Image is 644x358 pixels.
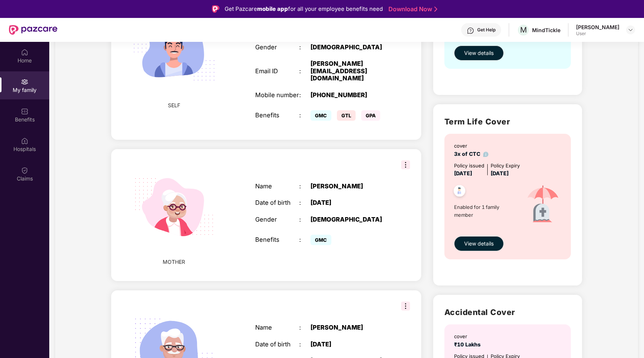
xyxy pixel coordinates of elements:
[21,137,28,145] img: svg+xml;base64,PHN2ZyBpZD0iSG9zcGl0YWxzIiB4bWxucz0iaHR0cDovL3d3dy53My5vcmcvMjAwMC9zdmciIHdpZHRoPS...
[454,333,484,340] div: cover
[518,178,569,232] img: icon
[212,5,219,13] img: Logo
[454,170,472,176] span: [DATE]
[299,236,310,244] div: :
[21,167,28,174] img: svg+xml;base64,PHN2ZyBpZD0iQ2xhaW0iIHhtbG5zPSJodHRwOi8vd3d3LnczLm9yZy8yMDAwL3N2ZyIgd2lkdGg9IjIwIi...
[255,341,299,348] div: Date of birth
[464,49,494,57] span: View details
[454,46,504,61] button: View details
[310,60,388,82] div: [PERSON_NAME][EMAIL_ADDRESS][DOMAIN_NAME]
[299,112,310,119] div: :
[124,157,225,258] img: svg+xml;base64,PHN2ZyB4bWxucz0iaHR0cDovL3d3dy53My5vcmcvMjAwMC9zdmciIHdpZHRoPSIyMjQiIGhlaWdodD0iMT...
[21,49,28,56] img: svg+xml;base64,PHN2ZyBpZD0iSG9tZSIgeG1sbnM9Imh0dHA6Ly93d3cudzMub3JnLzIwMDAvc3ZnIiB3aWR0aD0iMjAiIG...
[444,306,571,318] h2: Accidental Cover
[310,44,388,51] div: [DEMOGRAPHIC_DATA]
[255,216,299,223] div: Gender
[310,183,388,190] div: [PERSON_NAME]
[255,324,299,331] div: Name
[628,27,634,33] img: svg+xml;base64,PHN2ZyBpZD0iRHJvcGRvd24tMzJ4MzIiIHhtbG5zPSJodHRwOi8vd3d3LnczLm9yZy8yMDAwL3N2ZyIgd2...
[464,240,494,248] span: View details
[434,5,437,13] img: Stroke
[450,183,469,201] img: svg+xml;base64,PHN2ZyB4bWxucz0iaHR0cDovL3d3dy53My5vcmcvMjAwMC9zdmciIHdpZHRoPSI0OC45NDMiIGhlaWdodD...
[257,5,288,12] strong: mobile app
[255,44,299,51] div: Gender
[255,68,299,75] div: Email ID
[299,341,310,348] div: :
[454,142,489,150] div: cover
[483,152,489,157] img: info
[21,78,28,86] img: svg+xml;base64,PHN2ZyB3aWR0aD0iMjAiIGhlaWdodD0iMjAiIHZpZXdCb3g9IjAgMCAyMCAyMCIgZmlsbD0ibm9uZSIgeG...
[454,341,484,348] span: ₹10 Lakhs
[9,25,57,35] img: New Pazcare Logo
[454,162,484,170] div: Policy issued
[532,27,560,34] div: MindTickle
[454,203,518,219] span: Enabled for 1 family member
[388,5,435,13] a: Download Now
[576,31,619,37] div: User
[310,199,388,207] div: [DATE]
[401,302,410,311] img: svg+xml;base64,PHN2ZyB3aWR0aD0iMzIiIGhlaWdodD0iMzIiIHZpZXdCb3g9IjAgMCAzMiAzMiIgZmlsbD0ibm9uZSIgeG...
[255,183,299,190] div: Name
[454,236,504,251] button: View details
[310,324,388,331] div: [PERSON_NAME]
[477,27,495,33] div: Get Help
[168,101,180,109] span: SELF
[454,151,489,157] span: 3x of CTC
[310,235,331,245] span: GMC
[299,68,310,75] div: :
[299,92,310,99] div: :
[310,92,388,99] div: [PHONE_NUMBER]
[299,324,310,331] div: :
[310,110,331,121] span: GMC
[163,258,185,266] span: MOTHER
[255,199,299,207] div: Date of birth
[401,160,410,169] img: svg+xml;base64,PHN2ZyB3aWR0aD0iMzIiIGhlaWdodD0iMzIiIHZpZXdCb3g9IjAgMCAzMiAzMiIgZmlsbD0ibm9uZSIgeG...
[299,44,310,51] div: :
[299,183,310,190] div: :
[337,110,356,121] span: GTL
[225,4,383,13] div: Get Pazcare for all your employee benefits need
[255,236,299,244] div: Benefits
[491,162,520,170] div: Policy Expiry
[299,199,310,207] div: :
[21,108,28,115] img: svg+xml;base64,PHN2ZyBpZD0iQmVuZWZpdHMiIHhtbG5zPSJodHRwOi8vd3d3LnczLm9yZy8yMDAwL3N2ZyIgd2lkdGg9Ij...
[576,24,619,31] div: [PERSON_NAME]
[520,25,527,34] span: M
[361,110,380,121] span: GPA
[467,27,474,34] img: svg+xml;base64,PHN2ZyBpZD0iSGVscC0zMngzMiIgeG1sbnM9Imh0dHA6Ly93d3cudzMub3JnLzIwMDAvc3ZnIiB3aWR0aD...
[310,216,388,223] div: [DEMOGRAPHIC_DATA]
[444,115,571,128] h2: Term Life Cover
[299,216,310,223] div: :
[310,341,388,348] div: [DATE]
[491,170,509,176] span: [DATE]
[255,112,299,119] div: Benefits
[255,92,299,99] div: Mobile number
